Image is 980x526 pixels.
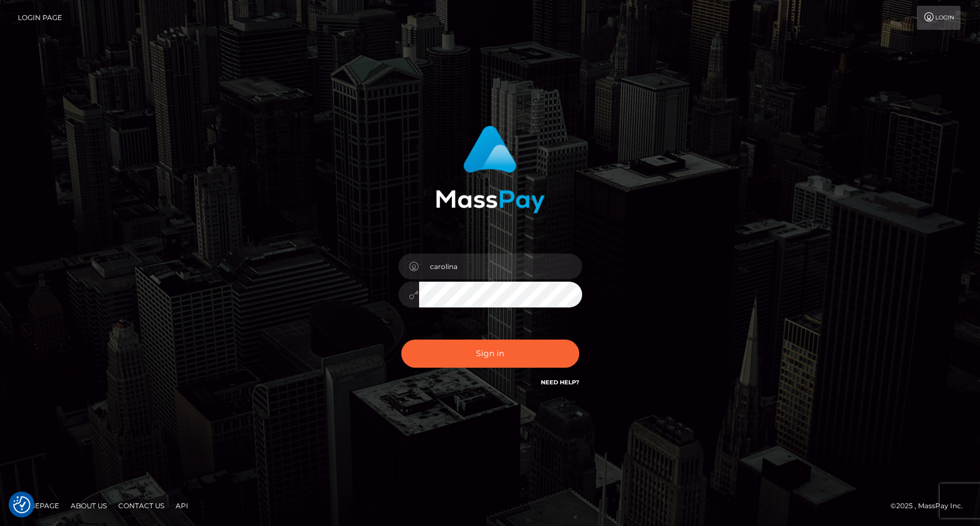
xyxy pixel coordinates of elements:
[541,379,579,386] a: Need Help?
[171,497,193,515] a: API
[917,6,960,30] a: Login
[436,126,545,213] img: MassPay Login
[66,497,111,515] a: About Us
[13,496,30,513] button: Consent Preferences
[401,340,579,368] button: Sign in
[114,497,169,515] a: Contact Us
[18,6,62,30] a: Login Page
[890,500,971,512] div: © 2025 , MassPay Inc.
[13,497,64,515] a: Homepage
[419,254,582,279] input: Username...
[13,496,30,513] img: Revisit consent button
